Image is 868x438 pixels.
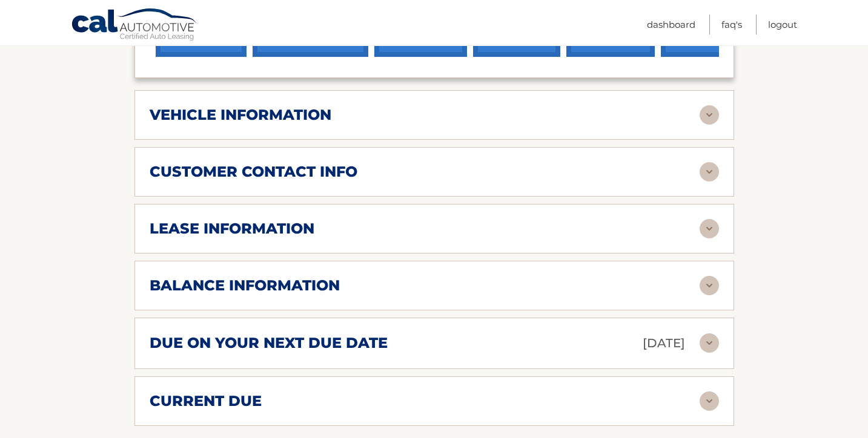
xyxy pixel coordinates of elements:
[150,220,314,238] h2: lease information
[700,333,719,353] img: accordion-rest.svg
[700,276,719,295] img: accordion-rest.svg
[721,15,742,34] a: FAQ's
[150,334,388,352] h2: due on your next due date
[700,219,719,238] img: accordion-rest.svg
[150,276,340,295] h2: balance information
[150,106,331,124] h2: vehicle information
[71,8,198,43] a: Cal Automotive
[643,333,685,354] p: [DATE]
[150,392,262,410] h2: current due
[700,391,719,411] img: accordion-rest.svg
[647,15,695,34] a: Dashboard
[150,163,357,181] h2: customer contact info
[768,15,797,34] a: Logout
[700,105,719,125] img: accordion-rest.svg
[700,162,719,181] img: accordion-rest.svg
